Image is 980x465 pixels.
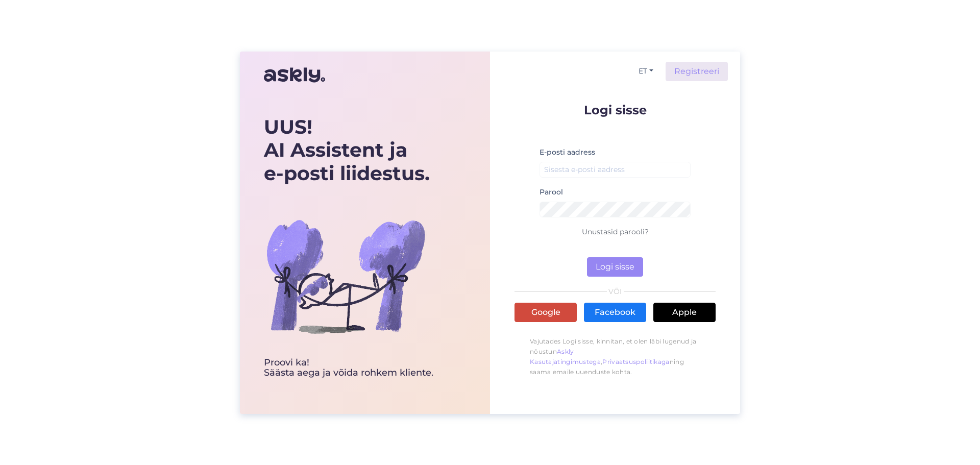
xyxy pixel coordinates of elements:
[264,115,433,185] div: UUS! AI Assistent ja e-posti liidestus.
[584,303,646,322] a: Facebook
[582,227,649,236] a: Unustasid parooli?
[264,358,433,378] div: Proovi ka! Säästa aega ja võida rohkem kliente.
[264,194,427,358] img: bg-askly
[666,62,728,81] a: Registreeri
[514,303,577,322] a: Google
[634,64,657,79] button: ET
[607,288,624,295] span: VÕI
[264,63,325,87] img: Askly
[530,348,601,365] a: Askly Kasutajatingimustega
[540,187,563,198] label: Parool
[653,303,716,322] a: Apple
[514,331,716,382] p: Vajutades Logi sisse, kinnitan, et olen läbi lugenud ja nõustun , ning saama emaile uuenduste kohta.
[514,104,716,116] p: Logi sisse
[540,147,595,158] label: E-posti aadress
[587,257,643,277] button: Logi sisse
[602,358,669,365] a: Privaatsuspoliitikaga
[540,162,691,178] input: Sisesta e-posti aadress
